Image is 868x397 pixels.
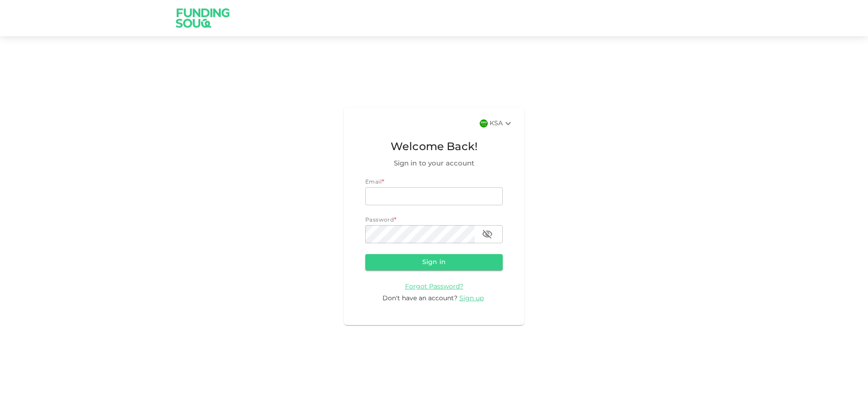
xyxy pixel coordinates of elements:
span: Don't have an account? [382,295,458,302]
div: KSA [490,118,514,129]
img: flag-sa.b9a346574cdc8950dd34b50780441f57.svg [480,119,488,128]
input: email [365,187,503,205]
span: Email [365,180,382,185]
a: Forgot Password? [405,283,463,290]
span: Forgot Password? [405,284,463,290]
input: password [365,225,475,243]
span: Sign up [459,295,484,302]
span: Password [365,217,394,223]
span: Welcome Back! [365,139,503,156]
span: Sign in to your account [365,158,503,169]
button: Sign in [365,254,503,270]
